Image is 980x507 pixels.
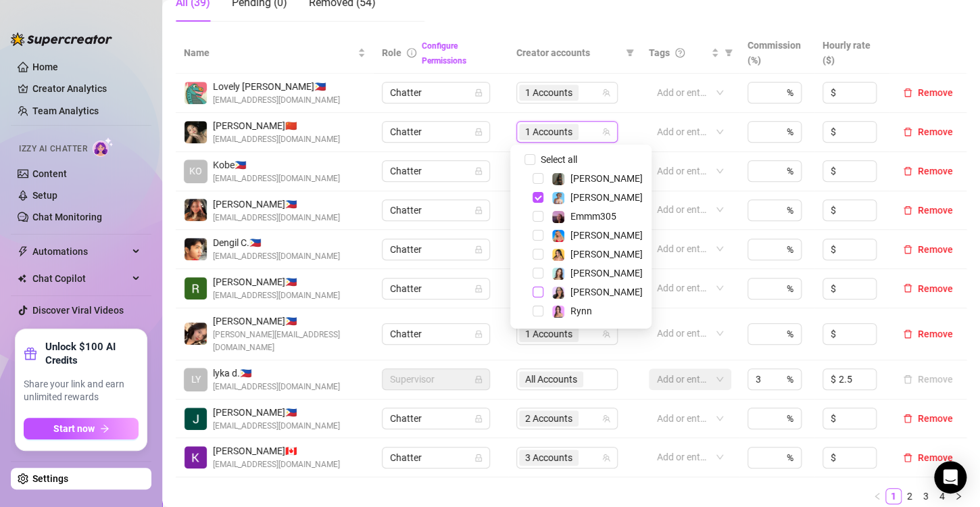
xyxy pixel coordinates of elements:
img: Sami [552,287,564,299]
span: Chat Copilot [32,268,128,289]
span: filter [626,49,634,57]
span: KO [189,164,202,178]
span: [EMAIL_ADDRESS][DOMAIN_NAME] [213,420,340,433]
span: thunderbolt [18,246,28,257]
th: Name [176,32,374,74]
span: filter [725,49,733,57]
li: 2 [902,488,918,504]
span: 3 Accounts [525,450,572,465]
span: team [602,128,610,136]
span: Remove [918,87,953,98]
button: Remove [898,371,958,387]
span: [PERSON_NAME] 🇵🇭 [213,314,366,329]
span: [PERSON_NAME][EMAIL_ADDRESS][DOMAIN_NAME] [213,329,366,354]
span: [PERSON_NAME] [570,287,643,297]
img: Aliyah Espiritu [185,199,207,221]
span: 1 Accounts [519,124,579,140]
span: team [602,89,610,97]
button: Start nowarrow-right [24,418,139,439]
span: lock [474,167,483,175]
a: Creator Analytics [32,78,141,99]
li: Previous Page [869,488,885,504]
span: Remove [918,283,953,294]
th: Commission (%) [739,32,814,74]
span: Chatter [390,448,482,468]
span: [PERSON_NAME] [570,173,643,184]
span: Rynn [570,306,592,316]
span: lyka d. 🇵🇭 [213,366,340,381]
span: Creator accounts [516,45,620,60]
img: Chat Copilot [18,274,26,283]
span: arrow-right [100,424,109,433]
span: Select tree node [533,249,543,260]
span: lock [474,454,483,462]
span: [PERSON_NAME] 🇵🇭 [213,274,340,289]
span: Select tree node [533,287,543,297]
span: Chatter [390,122,482,142]
a: 1 [886,489,901,504]
span: Share your link and earn unlimited rewards [24,378,139,404]
span: lock [474,206,483,214]
a: Settings [32,473,68,484]
button: Remove [898,241,958,258]
span: Chatter [390,161,482,181]
span: [EMAIL_ADDRESS][DOMAIN_NAME] [213,458,340,471]
span: filter [623,43,637,63]
span: Chatter [390,279,482,299]
span: Remove [918,205,953,216]
span: team [602,454,610,462]
span: delete [903,206,912,215]
span: Dengil C. 🇵🇭 [213,235,340,250]
span: delete [903,127,912,137]
button: Remove [898,281,958,297]
button: Remove [898,202,958,218]
span: Select tree node [533,306,543,316]
span: right [954,492,962,500]
button: Remove [898,163,958,179]
img: Lovely Gablines [185,82,207,104]
img: Riza Joy Barrera [185,277,207,299]
li: 1 [885,488,902,504]
span: 1 Accounts [525,85,572,100]
li: Next Page [950,488,966,504]
span: delete [903,329,912,339]
img: Jocelyn [552,249,564,261]
button: Remove [898,326,958,342]
span: [PERSON_NAME] [570,268,643,279]
span: [EMAIL_ADDRESS][DOMAIN_NAME] [213,289,340,302]
a: Content [32,168,67,179]
a: 2 [902,489,917,504]
img: Kristine Flores [185,446,207,468]
span: team [602,414,610,422]
span: lock [474,128,483,136]
span: Izzy AI Chatter [19,143,87,155]
span: Supervisor [390,369,482,389]
span: Select tree node [533,173,543,184]
span: Remove [918,166,953,176]
span: [EMAIL_ADDRESS][DOMAIN_NAME] [213,133,340,146]
img: AI Chatter [93,137,114,157]
img: Ashley [552,230,564,242]
span: [PERSON_NAME] 🇨🇦 [213,443,340,458]
span: 2 Accounts [525,411,572,426]
span: Select all [535,152,583,167]
span: Chatter [390,200,482,220]
span: [PERSON_NAME] [570,230,643,241]
span: Select tree node [533,211,543,222]
span: delete [903,166,912,176]
a: Configure Permissions [422,41,466,66]
div: Open Intercom Messenger [934,461,966,493]
button: left [869,488,885,504]
span: Chatter [390,82,482,103]
span: [PERSON_NAME] [570,192,643,203]
span: LY [191,372,201,387]
li: 4 [934,488,950,504]
span: Select tree node [533,230,543,241]
span: Emmm305 [570,211,616,222]
span: Remove [918,413,953,424]
img: logo-BBDzfeDw.svg [11,32,112,46]
a: Discover Viral Videos [32,305,124,316]
img: Yvanne Pingol [185,121,207,143]
img: Dengil Consigna [185,238,207,260]
span: delete [903,414,912,423]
